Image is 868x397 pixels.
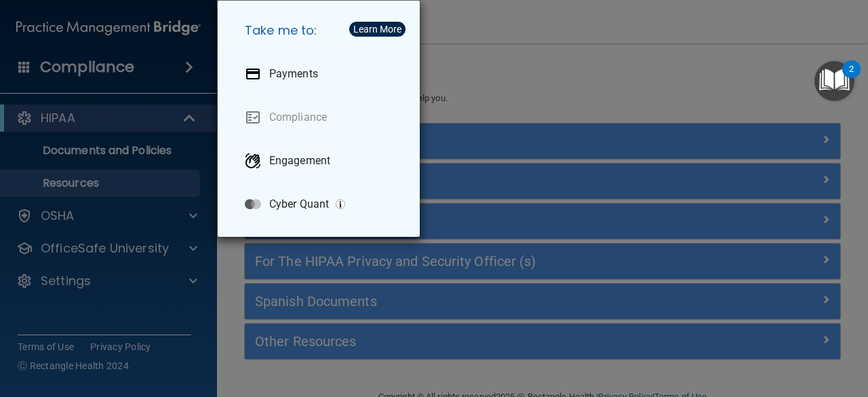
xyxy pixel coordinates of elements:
p: Cyber Quant [269,197,329,211]
div: 2 [849,69,854,87]
a: Compliance [234,98,409,136]
a: Engagement [234,142,409,180]
a: Payments [234,55,409,93]
a: Cyber Quant [234,185,409,223]
div: Learn More [353,24,401,34]
button: Open Resource Center, 2 new notifications [814,61,854,101]
p: Engagement [269,154,330,168]
h5: Take me to: [234,12,409,50]
p: Payments [269,67,318,81]
button: Learn More [349,22,406,37]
